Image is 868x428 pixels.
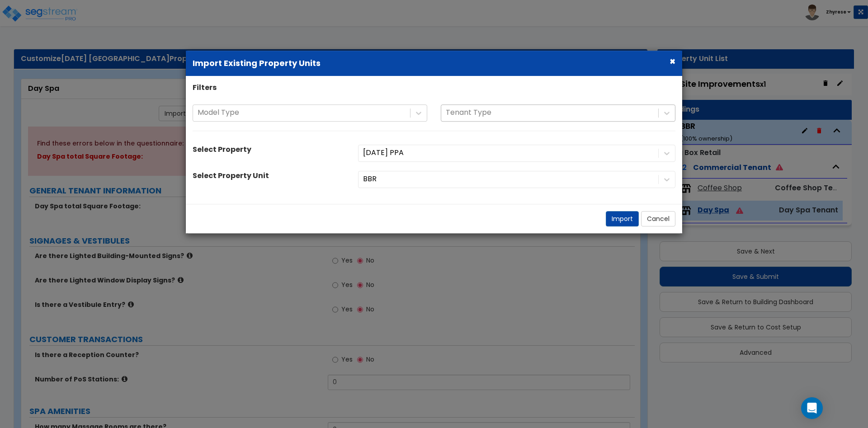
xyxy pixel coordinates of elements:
label: Select Property Unit [193,171,269,181]
button: × [670,56,675,66]
button: Cancel [641,211,675,226]
label: Select Property [193,145,251,155]
div: Open Intercom Messenger [801,397,823,419]
button: Import [606,211,639,226]
label: Filters [193,83,217,93]
b: Import Existing Property Units [193,57,321,69]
